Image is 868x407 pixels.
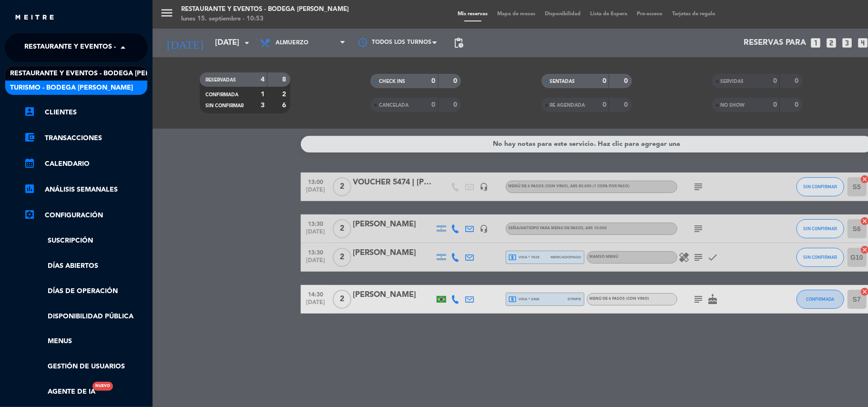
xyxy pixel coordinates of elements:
[24,361,148,372] a: Gestión de usuarios
[10,68,190,79] span: Restaurante y Eventos - Bodega [PERSON_NAME]
[14,14,55,21] img: MEITRE
[24,183,35,194] i: assessment
[24,209,35,220] i: settings_applications
[24,235,148,246] a: Suscripción
[24,387,95,397] a: Agente de IANuevo
[24,311,148,322] a: Disponibilidad pública
[24,38,204,58] span: Restaurante y Eventos - Bodega [PERSON_NAME]
[24,336,148,347] a: Menus
[24,286,148,297] a: Días de Operación
[24,132,148,144] a: account_balance_walletTransacciones
[24,106,35,117] i: account_box
[92,382,113,391] div: Nuevo
[24,184,148,195] a: assessmentANÁLISIS SEMANALES
[10,82,133,93] span: Turismo - Bodega [PERSON_NAME]
[24,157,35,169] i: calendar_month
[24,132,35,143] i: account_balance_wallet
[24,107,148,118] a: account_boxClientes
[24,158,148,170] a: calendar_monthCalendario
[24,261,148,272] a: Días abiertos
[24,210,148,221] a: Configuración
